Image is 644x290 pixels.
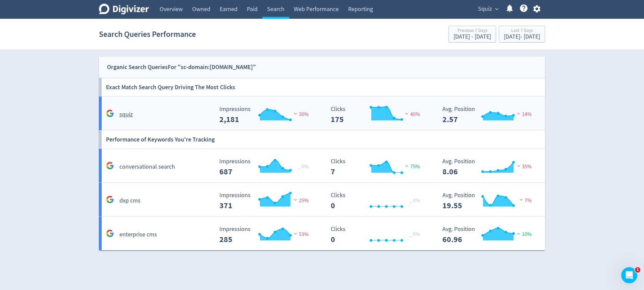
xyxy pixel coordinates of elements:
[439,106,540,124] svg: Avg. Position 2.57
[216,158,317,176] svg: Impressions 687
[119,197,141,205] h5: dxp cms
[327,192,428,210] svg: Clicks 0
[298,163,309,170] span: _ 0%
[119,163,175,171] h5: conversational search
[327,226,428,244] svg: Clicks 0
[515,231,532,238] span: 10%
[439,192,540,210] svg: Avg. Position 19.55
[292,231,309,238] span: 53%
[404,111,420,118] span: 40%
[292,111,299,116] img: negative-performance.svg
[119,111,133,119] h5: squiz
[478,4,492,14] span: Squiz
[499,26,545,43] button: Last 7 Days[DATE]- [DATE]
[409,231,420,238] span: _ 0%
[515,163,522,168] img: negative-performance.svg
[99,97,545,130] a: squiz Impressions 2,181 Impressions 2,181 30% Clicks 175 Clicks 175 40% Avg. Position 2.57 Avg. P...
[106,78,235,96] h6: Exact Match Search Query Driving The Most Clicks
[106,109,114,117] svg: Google Analytics
[106,195,114,204] svg: Google Analytics
[621,267,637,283] iframe: Intercom live chat
[99,23,196,45] h1: Search Queries Performance
[439,226,540,244] svg: Avg. Position 60.96
[494,6,500,12] span: expand_more
[99,217,545,250] a: enterprise cms Impressions 285 Impressions 285 53% Clicks 0 Clicks 0 _ 0% Avg. Position 60.96 Avg...
[106,229,114,237] svg: Google Analytics
[476,4,500,14] button: Squiz
[518,197,525,202] img: negative-performance.svg
[106,162,114,170] svg: Google Analytics
[99,149,545,183] a: conversational search Impressions 687 Impressions 687 _ 0% Clicks 7 Clicks 7 75% Avg. Position 8....
[453,28,491,34] div: Previous 7 Days
[107,62,256,72] div: Organic Search Queries For "sc-domain:[DOMAIN_NAME]"
[404,163,420,170] span: 75%
[439,158,540,176] svg: Avg. Position 8.06
[292,197,299,202] img: negative-performance.svg
[504,34,540,40] div: [DATE] - [DATE]
[448,26,496,43] button: Previous 7 Days[DATE] - [DATE]
[515,231,522,236] img: positive-performance.svg
[99,183,545,217] a: dxp cms Impressions 371 Impressions 371 25% Clicks 0 Clicks 0 _ 0% Avg. Position 19.55 Avg. Posit...
[292,231,299,236] img: negative-performance.svg
[515,111,522,116] img: negative-performance.svg
[327,158,428,176] svg: Clicks 7
[453,34,491,40] div: [DATE] - [DATE]
[404,163,410,168] img: positive-performance.svg
[106,130,215,149] h6: Performance of Keywords You're Tracking
[409,197,420,204] span: _ 0%
[518,197,532,204] span: 7%
[216,192,317,210] svg: Impressions 371
[404,111,410,116] img: negative-performance.svg
[504,28,540,34] div: Last 7 Days
[515,163,532,170] span: 35%
[292,111,309,118] span: 30%
[515,111,532,118] span: 14%
[216,106,317,124] svg: Impressions 2,181
[292,197,309,204] span: 25%
[119,231,157,239] h5: enterprise cms
[216,226,317,244] svg: Impressions 285
[327,106,428,124] svg: Clicks 175
[635,267,640,273] span: 1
